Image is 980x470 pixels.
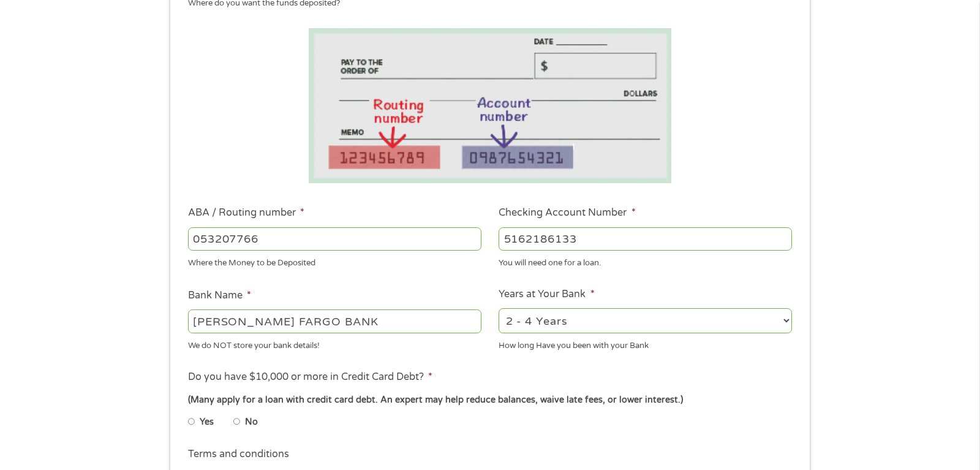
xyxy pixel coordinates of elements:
[188,393,792,407] div: (Many apply for a loan with credit card debt. An expert may help reduce balances, waive late fees...
[188,448,289,461] label: Terms and conditions
[499,207,635,219] label: Checking Account Number
[200,415,214,429] label: Yes
[188,227,481,251] input: 263177916
[499,335,792,352] div: How long Have you been with your Bank
[188,289,251,302] label: Bank Name
[188,253,481,270] div: Where the Money to be Deposited
[499,253,792,270] div: You will need one for a loan.
[188,371,432,384] label: Do you have $10,000 or more in Credit Card Debt?
[499,288,594,301] label: Years at Your Bank
[188,207,304,219] label: ABA / Routing number
[245,415,258,429] label: No
[188,335,481,352] div: We do NOT store your bank details!
[309,28,671,183] img: Routing number location
[499,227,792,251] input: 345634636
